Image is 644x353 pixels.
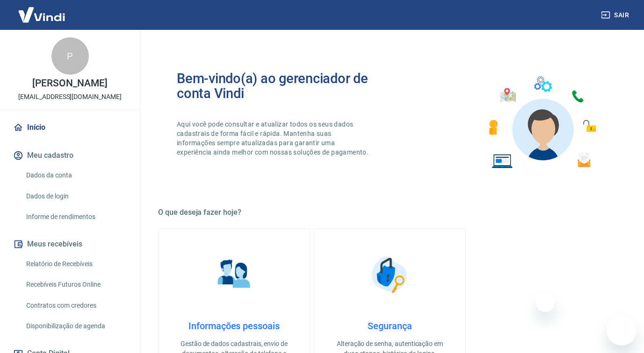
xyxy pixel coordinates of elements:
h2: Bem-vindo(a) ao gerenciador de conta Vindi [177,71,390,101]
p: [EMAIL_ADDRESS][DOMAIN_NAME] [18,92,122,102]
p: [PERSON_NAME] [32,78,107,88]
a: Dados de login [22,187,129,206]
button: Sair [599,7,633,24]
img: Vindi [11,0,72,29]
button: Meu cadastro [11,145,129,166]
iframe: Fechar mensagem [536,293,555,312]
a: Disponibilização de agenda [22,317,129,336]
p: Aqui você pode consultar e atualizar todos os seus dados cadastrais de forma fácil e rápida. Mant... [177,120,370,157]
img: Imagem de um avatar masculino com diversos icones exemplificando as funcionalidades do gerenciado... [480,71,603,174]
a: Dados da conta [22,166,129,185]
h4: Informações pessoais [174,320,295,332]
a: Contratos com credores [22,296,129,315]
iframe: Botão para abrir a janela de mensagens [607,316,637,346]
img: Informações pessoais [211,251,258,298]
h4: Segurança [329,320,450,332]
button: Meus recebíveis [11,234,129,254]
h5: O que deseja fazer hoje? [158,208,622,217]
a: Informe de rendimentos [22,207,129,226]
div: P [51,37,89,75]
img: Segurança [367,251,413,298]
a: Início [11,117,129,138]
a: Recebíveis Futuros Online [22,275,129,294]
a: Relatório de Recebíveis [22,254,129,274]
